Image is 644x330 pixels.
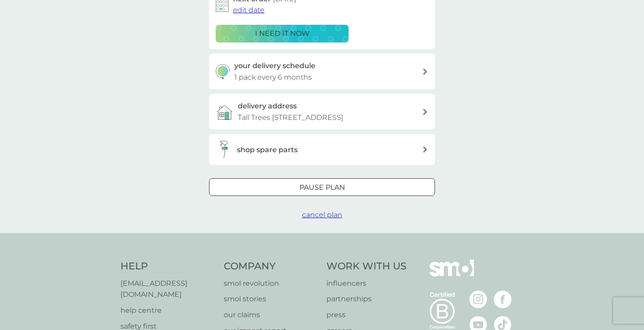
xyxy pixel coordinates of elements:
h3: your delivery schedule [234,60,315,72]
img: visit the smol Instagram page [469,291,487,308]
img: visit the smol Facebook page [494,291,512,308]
h4: Help [120,260,215,273]
a: help centre [120,305,215,316]
a: smol revolution [224,278,318,289]
h3: delivery address [238,100,297,112]
a: [EMAIL_ADDRESS][DOMAIN_NAME] [120,278,215,300]
button: your delivery schedule1 pack every 6 months [209,54,435,89]
a: partnerships [326,293,407,305]
span: cancel plan [302,211,342,219]
button: cancel plan [302,209,342,221]
button: shop spare parts [209,134,435,165]
p: Pause plan [299,182,345,193]
a: delivery addressTall Trees [STREET_ADDRESS] [209,94,435,130]
span: edit date [233,6,264,14]
p: i need it now [255,28,310,39]
p: 1 pack every 6 months [234,72,312,83]
button: edit date [233,4,264,16]
h4: Company [224,260,318,273]
h3: shop spare parts [237,144,298,156]
button: Pause plan [209,178,435,196]
button: i need it now [216,25,349,42]
img: smol [430,260,474,290]
a: smol stories [224,293,318,305]
a: influencers [326,278,407,289]
a: press [326,309,407,321]
p: Tall Trees [STREET_ADDRESS] [238,112,343,123]
a: our claims [224,309,318,321]
h4: Work With Us [326,260,407,273]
